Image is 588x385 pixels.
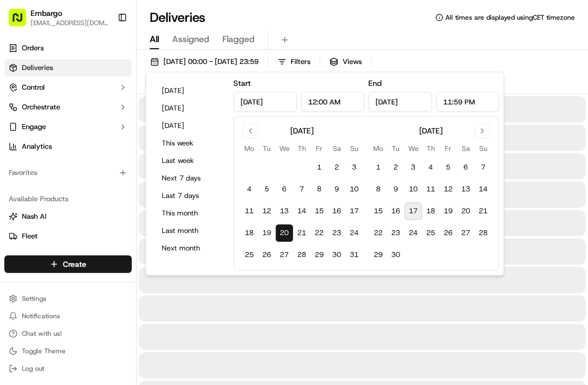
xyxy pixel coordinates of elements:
input: Time [301,92,364,112]
div: [DATE] [290,125,314,136]
a: Deliveries [4,59,132,77]
div: Favorites [4,164,132,182]
button: 4 [240,180,258,198]
span: Embargo [31,8,62,19]
img: Embargo Feedback [11,188,28,206]
img: 5e9a9d7314ff4150bce227a61376b483.jpg [23,104,43,124]
button: 12 [439,180,457,198]
div: Past conversations [11,142,73,150]
button: 5 [439,159,457,176]
button: 8 [369,180,387,198]
span: Analytics [22,142,52,151]
span: Engage [22,122,46,132]
button: Start new chat [186,107,199,120]
span: Flagged [222,33,255,46]
button: 29 [310,246,328,264]
img: Nash [11,10,33,32]
button: 13 [275,202,293,220]
th: Sunday [345,143,363,154]
button: Orchestrate [4,98,132,116]
button: 18 [422,202,439,220]
th: Friday [439,143,457,154]
span: Filters [291,57,310,67]
img: 1736555255976-a54dd68f-1ca7-489b-9aae-adbdc363a1c4 [22,170,31,178]
button: 21 [293,224,310,242]
button: 2 [328,159,345,176]
th: Tuesday [387,143,404,154]
span: 13 lip [105,199,123,207]
span: [PERSON_NAME] [34,169,89,178]
span: Views [343,57,362,67]
span: Chat with us! [22,329,62,338]
span: • [91,169,95,178]
button: 12 [258,202,275,220]
th: Saturday [328,143,345,154]
button: [EMAIL_ADDRESS][DOMAIN_NAME] [31,19,109,27]
input: Date [233,92,297,112]
button: 6 [275,180,293,198]
button: Engage [4,118,132,136]
button: 5 [258,180,275,198]
button: 26 [439,224,457,242]
button: 4 [422,159,439,176]
button: Fleet [4,227,132,245]
div: [DATE] [419,125,443,136]
label: End [368,78,381,88]
th: Thursday [422,143,439,154]
button: 1 [369,159,387,176]
button: Settings [4,291,132,306]
div: Available Products [4,190,132,208]
span: All [150,33,159,46]
button: Control [4,79,132,96]
button: 30 [328,246,345,264]
button: 20 [275,224,293,242]
div: 💻 [92,245,101,254]
button: 25 [240,246,258,264]
button: Create [4,255,132,273]
h1: Deliveries [150,9,205,26]
button: Next 7 days [157,171,222,186]
span: Create [63,259,86,270]
button: Notifications [4,308,132,324]
button: 14 [293,202,310,220]
span: Orchestrate [22,102,60,112]
span: Pylon [109,271,132,279]
span: [DATE] 00:00 - [DATE] 23:59 [163,57,258,67]
th: Friday [310,143,328,154]
button: 23 [387,224,404,242]
button: 19 [258,224,275,242]
button: 15 [369,202,387,220]
button: 17 [345,202,363,220]
button: 24 [345,224,363,242]
input: Got a question? Start typing here... [28,70,197,81]
p: Welcome 👋 [11,43,199,61]
button: 25 [422,224,439,242]
th: Tuesday [258,143,275,154]
button: Embargo[EMAIL_ADDRESS][DOMAIN_NAME] [4,4,113,31]
button: 10 [345,180,363,198]
span: Knowledge Base [22,244,84,255]
button: Last month [157,223,222,238]
div: We're available if you need us! [49,115,150,124]
input: Time [436,92,499,112]
button: 16 [328,202,345,220]
button: 27 [457,224,474,242]
button: 10 [404,180,422,198]
button: Toggle Theme [4,343,132,359]
button: Go to previous month [243,123,258,138]
input: Date [368,92,432,112]
button: 17 [404,202,422,220]
button: Filters [273,54,315,69]
button: 18 [240,224,258,242]
button: Last week [157,153,222,168]
button: 16 [387,202,404,220]
th: Saturday [457,143,474,154]
button: 9 [328,180,345,198]
button: 23 [328,224,345,242]
button: Last 7 days [157,188,222,203]
button: 3 [404,159,422,176]
button: 27 [275,246,293,264]
button: 7 [293,180,310,198]
span: • [99,199,103,207]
